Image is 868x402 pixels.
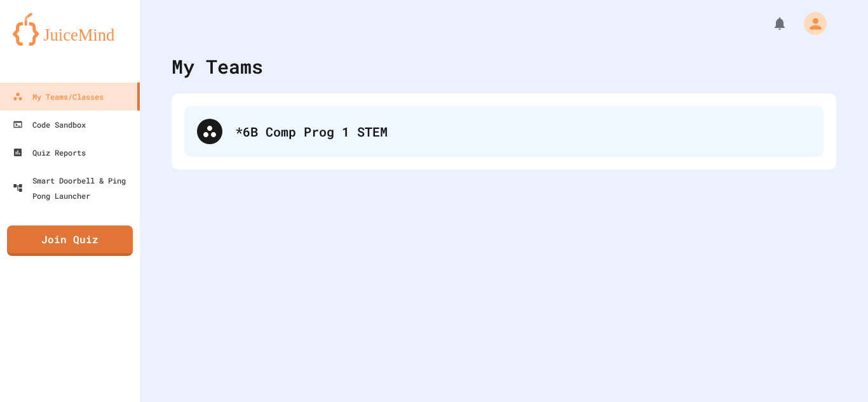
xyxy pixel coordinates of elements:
div: *6B Comp Prog 1 STEM [184,106,824,157]
div: *6B Comp Prog 1 STEM [235,122,811,141]
div: Quiz Reports [13,145,86,160]
div: My Teams [172,52,263,81]
div: My Account [790,9,830,38]
div: Code Sandbox [13,117,86,132]
div: My Notifications [749,13,790,34]
a: Join Quiz [7,225,133,256]
div: Smart Doorbell & Ping Pong Launcher [13,173,135,203]
div: My Teams/Classes [13,89,104,104]
img: logo-orange.svg [13,13,127,46]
